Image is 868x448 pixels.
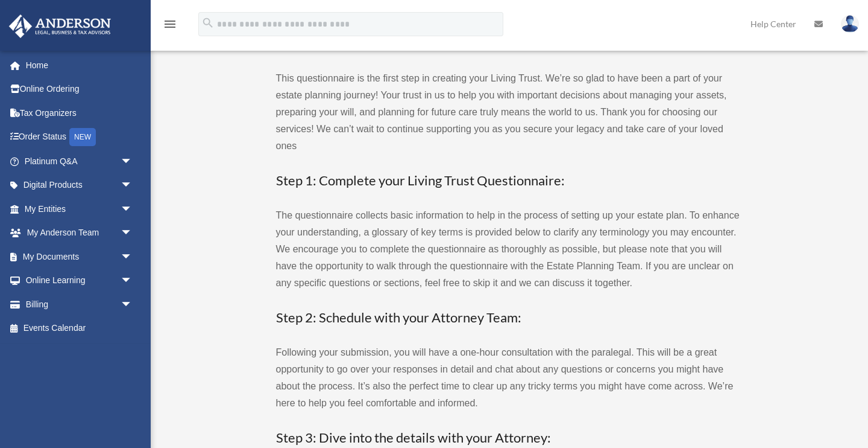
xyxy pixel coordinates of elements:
[276,344,740,412] p: Following your submission, you will have a one-hour consultation with the paralegal. This will be...
[8,125,151,150] a: Order StatusNEW
[121,245,145,269] span: arrow_drop_down
[121,269,145,293] span: arrow_drop_down
[8,149,151,173] a: Platinum Q&Aarrow_drop_down
[121,149,145,174] span: arrow_drop_down
[121,292,145,317] span: arrow_drop_down
[8,53,151,77] a: Home
[276,171,740,190] h3: Step 1: Complete your Living Trust Questionnaire:
[8,173,151,197] a: Digital Productsarrow_drop_down
[276,70,740,155] p: This questionnaire is the first step in creating your Living Trust. We’re so glad to have been a ...
[121,173,145,198] span: arrow_drop_down
[8,197,151,221] a: My Entitiesarrow_drop_down
[5,14,115,38] img: Anderson Advisors Platinum Portal
[201,16,215,30] i: search
[276,429,740,447] h3: Step 3: Dive into the details with your Attorney:
[163,17,177,31] i: menu
[8,292,151,316] a: Billingarrow_drop_down
[8,101,151,125] a: Tax Organizers
[276,309,740,327] h3: Step 2: Schedule with your Attorney Team:
[841,15,859,33] img: User Pic
[8,245,151,269] a: My Documentsarrow_drop_down
[69,128,96,146] div: NEW
[276,207,740,292] p: The questionnaire collects basic information to help in the process of setting up your estate pla...
[121,221,145,246] span: arrow_drop_down
[163,21,177,31] a: menu
[8,77,151,101] a: Online Ordering
[8,221,151,245] a: My Anderson Teamarrow_drop_down
[8,316,151,341] a: Events Calendar
[8,269,151,293] a: Online Learningarrow_drop_down
[121,197,145,222] span: arrow_drop_down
